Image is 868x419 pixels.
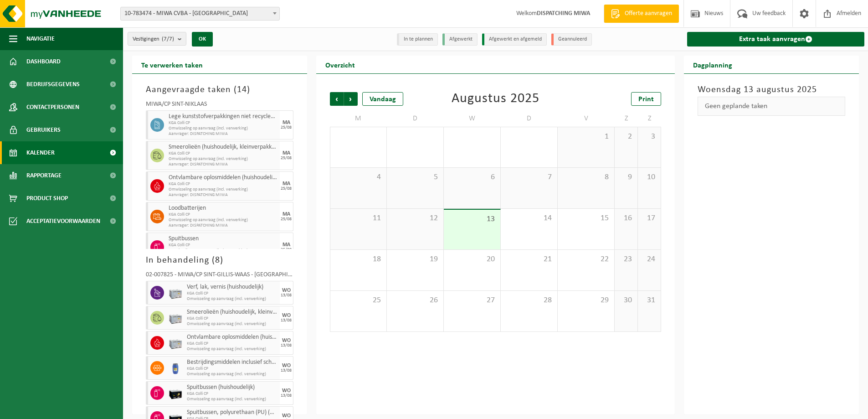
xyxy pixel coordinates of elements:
td: V [558,110,615,127]
span: 22 [562,254,610,264]
div: 13/08 [281,293,292,298]
span: Omwisseling op aanvraag (incl. verwerking) [187,397,277,402]
span: 1 [562,132,610,142]
button: OK [192,32,213,47]
h3: Woensdag 13 augustus 2025 [698,83,845,97]
count: (7/7) [162,36,174,42]
span: Omwisseling op aanvraag (incl. verwerking) [169,187,277,192]
button: Vestigingen(7/7) [128,32,186,46]
span: Omwisseling op aanvraag (incl. verwerking) [187,347,277,352]
span: Spuitbussen [169,235,277,243]
div: MA [282,242,290,248]
span: Navigatie [26,27,55,50]
span: 27 [448,295,496,305]
span: Dashboard [26,50,61,73]
span: 21 [505,254,553,264]
div: MA [282,150,290,156]
span: KGA Colli CP [169,120,277,126]
a: Print [631,92,661,106]
span: Acceptatievoorwaarden [26,210,100,233]
span: Omwisseling op aanvraag (incl. verwerking) [187,321,277,327]
span: 3 [642,132,656,142]
span: 25 [335,295,382,305]
div: 13/08 [281,343,292,348]
span: Loodbatterijen [169,205,277,212]
div: Geen geplande taken [698,97,845,116]
span: Ontvlambare oplosmiddelen (huishoudelijk) [187,334,277,341]
span: Vorige [330,92,344,106]
span: Omwisseling op aanvraag (incl. verwerking) [169,156,277,162]
span: Contactpersonen [26,96,79,119]
span: 28 [505,295,553,305]
div: 25/08 [281,248,292,252]
div: MA [282,120,290,125]
div: 13/08 [281,368,292,373]
li: In te plannen [397,33,438,46]
span: 29 [562,295,610,305]
span: 31 [642,295,656,305]
h3: Aangevraagde taken ( ) [146,83,293,97]
span: KGA Colli CP [169,181,277,187]
td: Z [638,110,661,127]
img: PB-LB-0680-HPE-BK-11 [169,386,182,400]
span: Omwisseling op aanvraag (incl. verwerking) [187,296,277,302]
div: 25/08 [281,125,292,130]
div: 25/08 [281,217,292,222]
div: WO [282,413,291,419]
span: Rapportage [26,164,62,187]
span: 9 [619,172,633,182]
span: 14 [237,85,247,94]
span: Volgende [344,92,358,106]
img: PB-LB-0680-HPE-GY-11 [169,311,182,325]
span: 4 [335,172,382,182]
td: D [501,110,558,127]
span: KGA Colli CP [187,316,277,321]
div: MA [282,212,290,217]
span: 14 [505,213,553,223]
div: WO [282,363,291,368]
strong: DISPATCHING MIWA [537,10,590,17]
img: PB-LB-0680-HPE-GY-11 [169,286,182,300]
span: Aanvrager: DISPATCHING MIWA [169,192,277,198]
span: Omwisseling op aanvraag (incl. verwerking) [187,372,277,377]
span: Smeerolieën (huishoudelijk, kleinverpakking) [169,144,277,151]
h2: Te verwerken taken [132,56,212,73]
h3: In behandeling ( ) [146,253,293,267]
span: 7 [505,172,553,182]
span: 11 [335,213,382,223]
span: 24 [642,254,656,264]
div: 02-007825 - MIWA/CP SINT-GILLIS-WAAS - [GEOGRAPHIC_DATA]-WAAS [146,272,293,281]
span: 10-783474 - MIWA CVBA - SINT-NIKLAAS [120,7,280,21]
span: 23 [619,254,633,264]
span: 26 [391,295,439,305]
span: Aanvrager: DISPATCHING MIWA [169,131,277,137]
span: Aanvrager: DISPATCHING MIWA [169,223,277,228]
div: Vandaag [362,92,403,106]
span: Bestrijdingsmiddelen inclusief schimmelwerende beschermingsmiddelen (huishoudelijk) [187,359,277,366]
span: KGA Colli CP [187,391,277,397]
td: M [330,110,387,127]
span: Verf, lak, vernis (huishoudelijk) [187,284,277,291]
div: 13/08 [281,393,292,398]
span: Omwisseling op aanvraag (incl. verwerking) [169,248,277,253]
span: Spuitbussen, polyurethaan (PU) (huishoudelijk) [187,409,277,416]
span: Spuitbussen (huishoudelijk) [187,384,277,391]
span: 8 [562,172,610,182]
span: KGA Colli CP [187,291,277,296]
li: Afgewerkt en afgemeld [482,33,547,46]
span: 5 [391,172,439,182]
span: KGA Colli CP [187,366,277,372]
span: 10-783474 - MIWA CVBA - SINT-NIKLAAS [121,7,279,20]
div: WO [282,388,291,393]
span: 19 [391,254,439,264]
span: Offerte aanvragen [622,9,674,18]
div: 25/08 [281,156,292,160]
span: 16 [619,213,633,223]
span: Aanvrager: DISPATCHING MIWA [169,162,277,167]
span: Omwisseling op aanvraag (incl. verwerking) [169,126,277,131]
img: PB-OT-0120-HPE-00-02 [169,361,182,375]
span: 20 [448,254,496,264]
div: 25/08 [281,186,292,191]
span: Vestigingen [133,32,174,46]
a: Extra taak aanvragen [687,32,864,47]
